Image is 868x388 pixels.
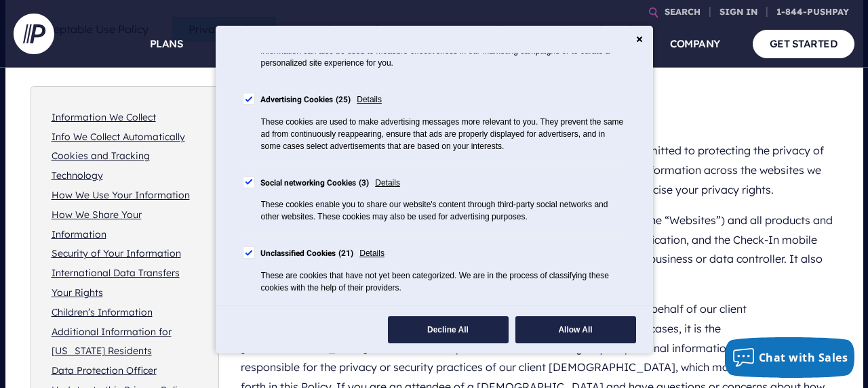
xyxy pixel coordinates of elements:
button: Decline All [388,316,509,343]
div: Social networking Cookies [260,176,370,191]
div: Advertising Cookies [260,93,351,108]
div: Cookie Consent Preferences [216,26,653,353]
span: Details [359,246,384,261]
button: Allow All [515,316,636,343]
span: Details [357,93,382,108]
div: 25 [336,93,351,108]
div: 3 [359,176,369,191]
span: Details [375,176,400,191]
div: These cookies are used to make advertising messages more relevant to you. They prevent the same a... [261,116,626,152]
div: 21 [338,246,353,261]
span: Chat with Sales [759,350,848,365]
button: Close [636,36,643,43]
div: Unclassified Cookies [260,246,354,261]
button: Chat with Sales [725,337,855,378]
div: These cookies enable you to share our website's content through third-party social networks and o... [261,198,626,223]
div: These are cookies that have not yet been categorized. We are in the process of classifying these ... [261,270,626,294]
